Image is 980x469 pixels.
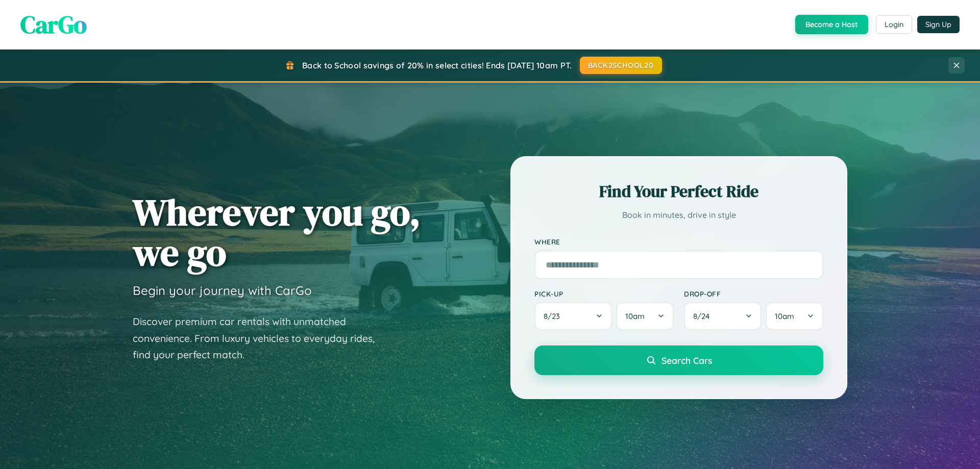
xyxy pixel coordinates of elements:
span: 8 / 24 [693,311,715,321]
label: Drop-off [684,289,823,298]
label: Pick-up [534,289,674,298]
p: Discover premium car rentals with unmatched convenience. From luxury vehicles to everyday rides, ... [133,313,388,363]
button: Login [876,15,912,34]
span: Search Cars [661,355,712,366]
button: 8/23 [534,302,612,330]
span: CarGo [20,8,87,41]
span: Back to School savings of 20% in select cities! Ends [DATE] 10am PT. [302,60,572,70]
button: 10am [616,302,674,330]
h3: Begin your journey with CarGo [133,283,312,298]
button: Search Cars [534,345,823,375]
button: BACK2SCHOOL20 [580,57,662,74]
label: Where [534,238,823,246]
button: Sign Up [917,16,960,33]
span: 10am [775,311,794,321]
p: Book in minutes, drive in style [534,208,823,223]
span: 8 / 23 [544,311,565,321]
button: 8/24 [684,302,762,330]
span: 10am [625,311,645,321]
button: 10am [766,302,823,330]
button: Become a Host [795,15,868,34]
h1: Wherever you go, we go [133,192,421,273]
h2: Find Your Perfect Ride [534,180,823,203]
